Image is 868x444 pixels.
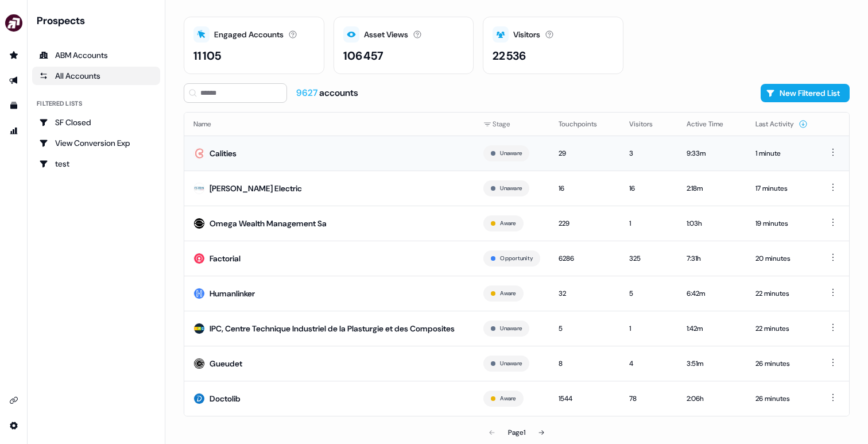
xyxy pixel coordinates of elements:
div: 17 minutes [755,183,808,194]
div: Page 1 [508,427,525,438]
div: Calities [210,148,237,159]
div: 78 [629,393,668,404]
div: Filtered lists [37,99,82,109]
div: 1 [629,218,668,229]
div: 4 [629,358,668,369]
a: Go to integrations [5,416,23,435]
button: Unaware [500,358,522,369]
button: Aware [500,288,516,299]
a: Go to integrations [5,391,23,410]
div: 1544 [559,393,611,404]
button: Visitors [629,114,666,134]
div: Doctolib [210,393,241,404]
button: Unaware [500,148,522,159]
div: 3 [629,148,668,159]
button: Unaware [500,323,522,334]
div: 26 minutes [755,393,808,404]
div: Asset Views [364,29,408,41]
div: Humanlinker [210,288,255,299]
div: 6:42m [687,288,737,299]
div: 19 minutes [755,218,808,229]
div: 1 minute [755,148,808,159]
button: Unaware [500,183,522,194]
div: 26 minutes [755,358,808,369]
div: 16 [629,183,668,194]
div: 2:06h [687,393,737,404]
div: SF Closed [39,117,153,128]
div: Gueudet [210,358,242,369]
a: Go to attribution [5,122,23,140]
div: IPC, Centre Technique Industriel de la Plasturgie et des Composites [210,323,455,334]
div: 9:33m [687,148,737,159]
a: Go to SF Closed [32,113,160,132]
button: Opportunity [500,253,533,264]
div: 11 105 [193,47,221,64]
button: New Filtered List [761,84,850,102]
div: Omega Wealth Management Sa [210,218,327,229]
div: Visitors [513,29,540,41]
div: 3:51m [687,358,737,369]
a: Go to templates [5,96,23,115]
div: 2:18m [687,183,737,194]
div: 325 [629,253,668,264]
div: 1:03h [687,218,737,229]
div: 229 [559,218,611,229]
div: 6286 [559,253,611,264]
div: test [39,158,153,169]
div: 29 [559,148,611,159]
div: 5 [559,323,611,334]
span: 9627 [296,87,319,99]
a: Go to test [32,155,160,173]
button: Active Time [687,114,737,134]
div: 20 minutes [755,253,808,264]
button: Aware [500,393,516,404]
a: Go to outbound experience [5,71,23,90]
div: 22 536 [493,47,526,64]
div: View Conversion Exp [39,137,153,149]
a: All accounts [32,67,160,85]
a: Go to prospects [5,46,23,64]
div: [PERSON_NAME] Electric [210,183,302,194]
div: 22 minutes [755,288,808,299]
button: Touchpoints [559,114,611,134]
div: 1:42m [687,323,737,334]
div: All Accounts [39,70,153,82]
div: 16 [559,183,611,194]
button: Aware [500,218,516,229]
div: Stage [483,118,540,130]
div: Engaged Accounts [214,29,284,41]
div: 106 457 [343,47,383,64]
div: 32 [559,288,611,299]
a: Go to View Conversion Exp [32,134,160,152]
div: accounts [296,87,358,99]
button: Last Activity [755,114,808,134]
div: 1 [629,323,668,334]
div: 7:31h [687,253,737,264]
div: 22 minutes [755,323,808,334]
th: Name [184,113,474,136]
div: 5 [629,288,668,299]
div: Factorial [210,253,241,264]
div: 8 [559,358,611,369]
div: ABM Accounts [39,49,153,61]
a: ABM Accounts [32,46,160,64]
div: Prospects [37,14,160,28]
